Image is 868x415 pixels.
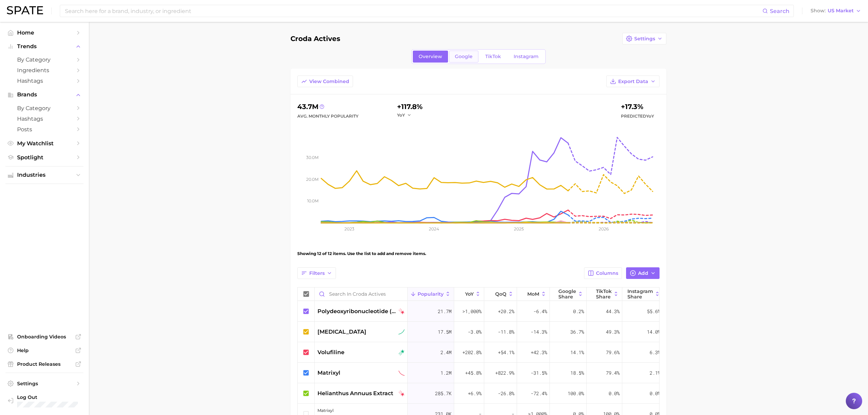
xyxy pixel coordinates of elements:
[647,328,661,336] span: 14.0%
[398,370,405,376] img: sustained decliner
[621,101,654,112] div: +17.3%
[5,41,83,52] button: Trends
[606,76,660,87] button: Export Data
[317,328,366,336] span: [MEDICAL_DATA]
[17,105,72,111] span: by Category
[17,172,72,178] span: Industries
[454,287,484,301] button: YoY
[573,307,584,316] span: 0.2%
[647,307,661,316] span: 55.6%
[770,8,789,14] span: Search
[587,287,622,301] button: TikTok Share
[64,5,762,17] input: Search here for a brand, industry, or ingredient
[397,112,412,118] button: YoY
[531,348,547,357] span: +42.3%
[17,126,72,133] span: Posts
[17,29,72,36] span: Home
[17,361,72,367] span: Product Releases
[297,76,353,87] button: View Combined
[17,56,72,63] span: by Category
[315,287,407,300] input: Search in Croda Actives
[298,363,680,383] button: matrixylsustained decliner1.2m+45.8%+822.9%-31.5%18.5%79.4%2.1%
[438,328,451,336] span: 17.5m
[627,289,653,299] span: Instagram Share
[17,92,72,98] span: Brands
[290,35,340,42] h1: Croda Actives
[5,332,83,342] a: Onboarding Videos
[606,369,620,377] span: 79.4%
[317,406,361,415] div: matrixyl
[17,334,72,340] span: Onboarding Videos
[498,307,514,316] span: +20.2%
[568,389,584,398] span: 100.0%
[514,54,539,59] span: Instagram
[484,287,517,301] button: QoQ
[398,349,405,356] img: rising star
[606,328,620,336] span: 49.3%
[317,348,344,357] span: volufiline
[618,79,648,84] span: Export Data
[584,267,622,279] button: Columns
[5,359,83,369] a: Product Releases
[809,6,863,15] button: ShowUS Market
[5,138,83,149] a: My Watchlist
[479,51,507,63] a: TikTok
[5,27,83,38] a: Home
[5,54,83,65] a: by Category
[533,307,547,316] span: -6.4%
[419,54,442,59] span: Overview
[17,380,72,387] span: Settings
[307,198,318,203] tspan: 10.0m
[306,177,318,182] tspan: 20.0m
[418,291,444,297] span: Popularity
[650,389,661,398] span: 0.0%
[626,267,660,279] button: Add
[397,101,423,112] div: +117.8%
[298,342,680,363] button: volufilinerising star2.4m+202.8%+54.1%+42.3%14.1%79.6%6.3%
[498,348,514,357] span: +54.1%
[531,328,547,336] span: -14.3%
[5,378,83,389] a: Settings
[485,54,501,59] span: TikTok
[811,9,826,13] span: Show
[621,112,654,120] span: Predicted
[398,390,405,397] img: falling star
[558,289,576,299] span: Google Share
[596,289,612,299] span: TikTok Share
[5,76,83,86] a: Hashtags
[440,348,451,357] span: 2.4m
[440,369,451,377] span: 1.2m
[5,152,83,163] a: Spotlight
[570,348,584,357] span: 14.1%
[309,270,325,276] span: Filters
[495,369,514,377] span: +822.9%
[306,155,318,160] tspan: 30.0m
[17,78,72,84] span: Hashtags
[449,51,478,63] a: Google
[397,112,405,118] span: YoY
[17,347,72,353] span: Help
[317,389,393,398] span: helianthus annuus extract
[650,348,661,357] span: 6.3%
[531,389,547,398] span: -72.4%
[465,369,482,377] span: +45.8%
[495,291,506,297] span: QoQ
[5,392,83,410] a: Log out. Currently logged in with e-mail hannah.kohl@croda.com.
[5,113,83,124] a: Hashtags
[828,9,854,13] span: US Market
[317,307,397,316] span: polydeoxyribonucleotide (pdrn)
[298,322,680,342] button: [MEDICAL_DATA]sustained riser17.5m-3.0%-11.8%-14.3%36.7%49.3%14.0%
[5,345,83,356] a: Help
[462,348,482,357] span: +202.8%
[634,36,655,42] span: Settings
[570,369,584,377] span: 18.5%
[5,65,83,76] a: Ingredients
[5,170,83,180] button: Industries
[435,389,451,398] span: 285.7k
[455,54,473,59] span: Google
[5,103,83,113] a: by Category
[5,90,83,100] button: Brands
[498,389,514,398] span: -26.8%
[297,267,336,279] button: Filters
[462,308,482,314] span: >1,000%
